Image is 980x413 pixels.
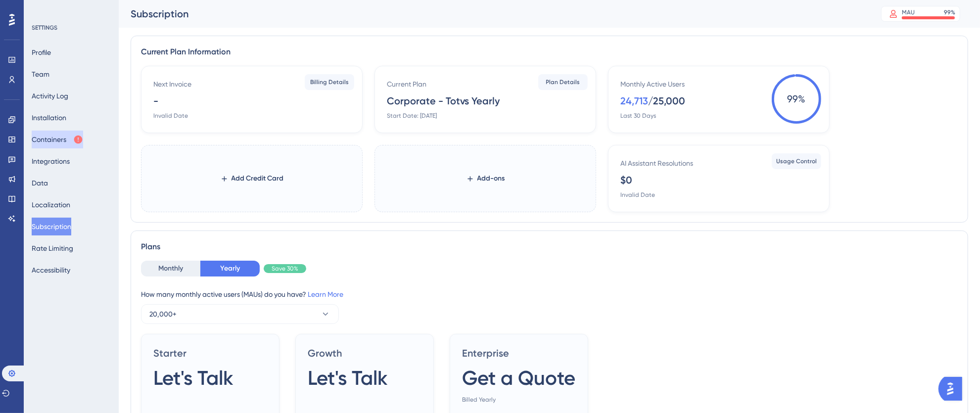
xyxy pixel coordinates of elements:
button: Add-ons [450,170,521,187]
div: Current Plan [387,78,426,90]
div: Plans [141,241,958,253]
div: Current Plan Information [141,46,958,58]
span: Enterprise [462,346,576,360]
button: Add Credit Card [204,170,300,187]
button: Subscription [32,218,71,235]
button: Team [32,65,49,83]
button: Integrations [32,152,70,170]
div: - [153,94,158,108]
span: Plan Details [546,78,580,86]
div: Invalid Date [153,112,188,120]
span: Get a Quote [462,364,575,392]
div: AI Assistant Resolutions [620,157,693,169]
div: Start Date: [DATE] [387,112,437,120]
button: Containers [32,131,83,148]
div: Last 30 Days [620,112,656,120]
span: Starter [153,346,267,360]
div: Corporate - Totvs Yearly [387,94,500,108]
span: Usage Control [776,157,817,165]
span: Let's Talk [153,364,233,392]
div: How many monthly active users (MAUs) do you have? [141,288,958,300]
button: Monthly [141,261,200,276]
button: Localization [32,196,70,214]
button: Billing Details [305,74,354,90]
span: Add-ons [477,173,505,184]
span: Add Credit Card [232,173,284,184]
button: Accessibility [32,261,70,279]
span: 99 % [772,74,821,124]
button: Data [32,174,48,192]
span: 20,000+ [149,308,177,320]
div: / 25,000 [648,94,685,108]
span: Growth [308,346,421,360]
button: Yearly [200,261,260,276]
div: SETTINGS [32,24,112,32]
span: Billing Details [310,78,349,86]
button: Installation [32,109,66,127]
button: Profile [32,44,51,61]
button: Usage Control [772,153,821,169]
div: 24,713 [620,94,648,108]
div: MAU [902,8,915,16]
span: Let's Talk [308,364,388,392]
div: $0 [620,173,632,187]
div: Subscription [131,7,856,21]
span: Save 30% [272,265,298,273]
div: Monthly Active Users [620,78,685,90]
button: Rate Limiting [32,239,73,257]
button: 20,000+ [141,304,339,324]
button: Plan Details [538,74,588,90]
span: Billed Yearly [462,396,576,404]
button: Activity Log [32,87,68,105]
div: Next Invoice [153,78,191,90]
iframe: UserGuiding AI Assistant Launcher [938,374,968,404]
div: Invalid Date [620,191,655,199]
div: 99 % [944,8,955,16]
a: Learn More [308,290,343,298]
